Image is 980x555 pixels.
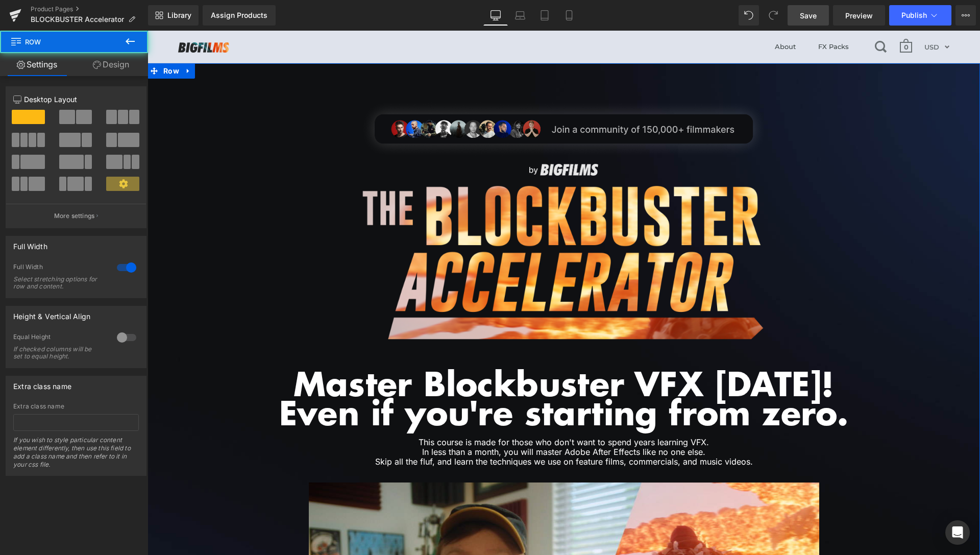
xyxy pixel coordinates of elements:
div: If you wish to style particular content element differently, then use this field to add a class n... [13,436,139,475]
span: 0 [756,12,761,20]
img: BIGFILMS [31,12,82,22]
span: Library [167,11,191,20]
div: Full Width [13,236,47,251]
button: More [955,5,976,26]
a: FX Packs [660,5,712,27]
a: Mobile [557,5,581,26]
span: Publish [901,11,927,19]
p: Desktop Layout [13,94,139,105]
div: Select stretching options for row and content. [13,276,105,290]
span: Row [13,33,34,48]
button: Redo [763,5,783,26]
button: Publish [889,5,951,26]
h1: This course is made for those who don't want to spend years learning VFX. In less than a month, y... [153,407,679,426]
a: Laptop [508,5,532,26]
div: Open Intercom Messenger [945,520,970,545]
span: Open search [727,9,741,22]
div: If checked columns will be set to equal height. [13,346,105,360]
a: Preview [833,5,885,26]
a: Expand / Collapse [34,33,47,48]
p: More settings [54,211,95,221]
button: Undo [739,5,759,26]
span: About [627,12,648,20]
span: Save [800,10,817,21]
div: Height & Vertical Align [13,306,90,321]
div: Full Width [13,263,107,274]
span: Row [10,31,112,53]
div: Extra class name [13,376,71,391]
a: Desktop [483,5,508,26]
h1: Skip all the fluf, and learn the techniques we use on feature films, commercials, and music videos. [153,426,679,436]
div: Equal Height [13,333,107,344]
span: Open cart [752,8,766,22]
span: BLOCKBUSTER Accelerator [31,15,124,23]
a: New Library [148,5,199,26]
div: Extra class name [13,403,139,410]
a: Tablet [532,5,557,26]
a: Product Pages [31,5,148,13]
div: Assign Products [211,11,267,19]
span: FX Packs [671,12,701,20]
button: More settings [6,204,146,228]
a: About [617,5,658,27]
span: Preview [845,10,873,21]
a: Design [74,53,148,76]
